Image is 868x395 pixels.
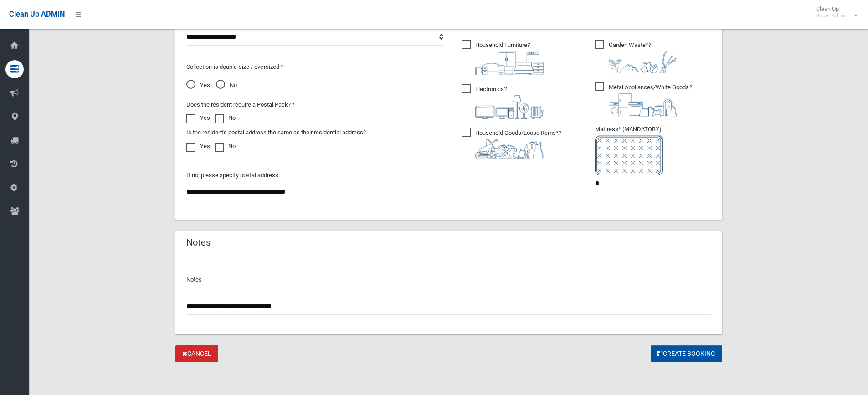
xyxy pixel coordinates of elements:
span: Mattress* (MANDATORY) [595,126,711,175]
img: 394712a680b73dbc3d2a6a3a7ffe5a07.png [475,95,544,119]
p: Collection is double size / oversized * [186,62,443,72]
i: ? [475,41,544,75]
a: Cancel [175,345,218,362]
span: Yes [186,80,210,91]
span: Household Furniture [462,40,544,75]
button: Create Booking [651,345,722,362]
span: Clean Up [812,5,857,19]
img: 4fd8a5c772b2c999c83690221e5242e0.png [609,51,677,73]
p: Notes [186,274,711,285]
i: ? [475,86,544,119]
span: No [216,80,237,91]
label: Does the resident require a Postal Pack? * [186,99,295,110]
label: Yes [186,141,210,152]
img: e7408bece873d2c1783593a074e5cb2f.png [595,135,663,175]
i: ? [609,84,692,117]
header: Notes [175,234,221,251]
span: Household Goods/Loose Items* [462,128,561,159]
img: aa9efdbe659d29b613fca23ba79d85cb.png [475,51,544,75]
small: Super Admin [816,12,847,19]
label: No [215,141,236,152]
label: Is the resident's postal address the same as their residential address? [186,127,366,138]
img: 36c1b0289cb1767239cdd3de9e694f19.png [609,93,677,117]
span: Garden Waste* [595,40,677,73]
span: Metal Appliances/White Goods [595,82,692,117]
i: ? [475,129,561,159]
label: No [215,113,236,123]
label: Yes [186,113,210,123]
i: ? [609,41,677,73]
img: b13cc3517677393f34c0a387616ef184.png [475,139,544,159]
label: If no, please specify postal address [186,170,278,181]
span: Clean Up ADMIN [9,10,65,19]
span: Electronics [462,84,544,119]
